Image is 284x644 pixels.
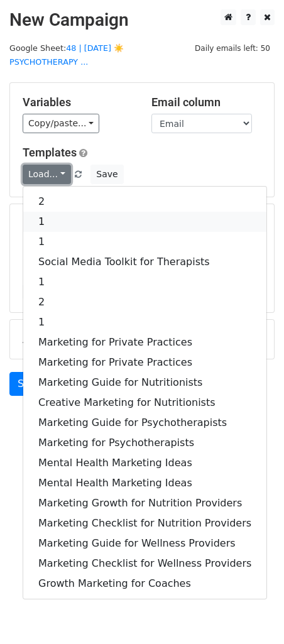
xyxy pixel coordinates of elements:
[9,43,124,67] a: 48 | [DATE] ☀️PSYCHOTHERAPY ...
[151,96,261,109] h5: Email column
[23,272,266,292] a: 1
[23,554,266,574] a: Marketing Checklist for Wellness Providers
[23,332,266,352] a: Marketing for Private Practices
[190,43,275,53] a: Daily emails left: 50
[23,312,266,332] a: 1
[23,146,77,159] a: Templates
[23,292,266,312] a: 2
[23,493,266,513] a: Marketing Growth for Nutrition Providers
[23,433,266,453] a: Marketing for Psychotherapists
[23,473,266,493] a: Mental Health Marketing Ideas
[23,96,133,109] h5: Variables
[9,43,124,67] small: Google Sheet:
[23,114,99,133] a: Copy/paste...
[23,192,266,212] a: 2
[23,574,266,594] a: Growth Marketing for Coaches
[23,393,266,413] a: Creative Marketing for Nutritionists
[221,584,284,644] iframe: Chat Widget
[23,212,266,232] a: 1
[9,372,51,396] a: Send
[90,165,123,184] button: Save
[23,533,266,554] a: Marketing Guide for Wellness Providers
[23,513,266,533] a: Marketing Checklist for Nutrition Providers
[9,9,275,31] h2: New Campaign
[23,165,71,184] a: Load...
[23,373,266,393] a: Marketing Guide for Nutritionists
[23,252,266,272] a: Social Media Toolkit for Therapists
[190,41,275,55] span: Daily emails left: 50
[23,232,266,252] a: 1
[23,413,266,433] a: Marketing Guide for Psychotherapists
[23,352,266,373] a: Marketing for Private Practices
[23,453,266,473] a: Mental Health Marketing Ideas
